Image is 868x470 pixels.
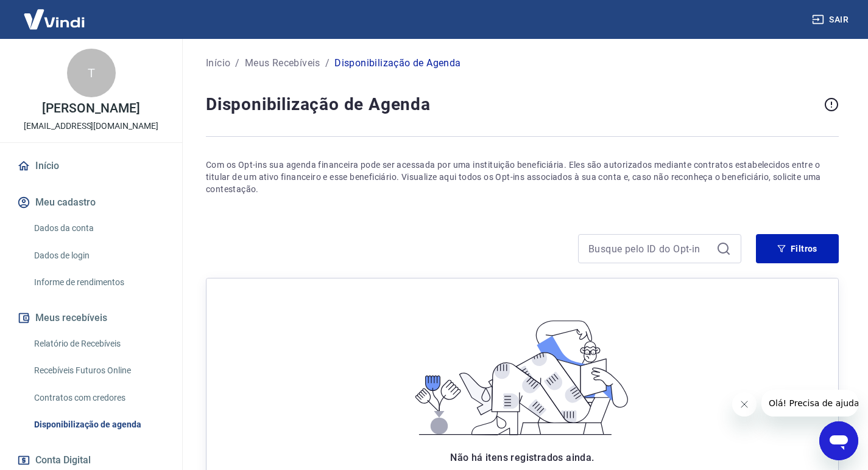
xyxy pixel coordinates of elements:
a: Relatório de Recebíveis [29,331,168,356]
span: Não há itens registrados ainda. [450,452,594,463]
a: Início [206,56,230,71]
button: Filtros [756,234,839,263]
p: [PERSON_NAME] [42,102,139,115]
a: Contratos com credores [29,385,168,410]
a: Dados de login [29,243,168,268]
a: Início [15,153,168,179]
a: Disponibilização de agenda [29,412,168,437]
button: Meus recebíveis [15,305,168,331]
h4: Disponibilização de Agenda [206,92,819,117]
a: Recebíveis Futuros Online [29,358,168,383]
p: / [325,56,330,71]
input: Busque pelo ID do Opt-in [588,240,711,258]
p: Disponibilização de Agenda [334,56,460,71]
button: Sair [810,9,853,31]
a: Informe de rendimentos [29,270,168,295]
button: Meu cadastro [15,189,168,216]
iframe: Mensagem da empresa [761,390,858,416]
iframe: Botão para abrir a janela de mensagens [819,421,858,460]
div: T [67,49,116,97]
iframe: Fechar mensagem [732,392,757,416]
img: Vindi [15,1,94,38]
p: / [235,56,239,71]
p: Com os Opt-ins sua agenda financeira pode ser acessada por uma instituição beneficiária. Eles são... [206,159,839,195]
a: Dados da conta [29,216,168,241]
a: Meus Recebíveis [245,56,320,71]
p: [EMAIL_ADDRESS][DOMAIN_NAME] [24,120,158,133]
span: Olá! Precisa de ajuda? [7,9,102,18]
